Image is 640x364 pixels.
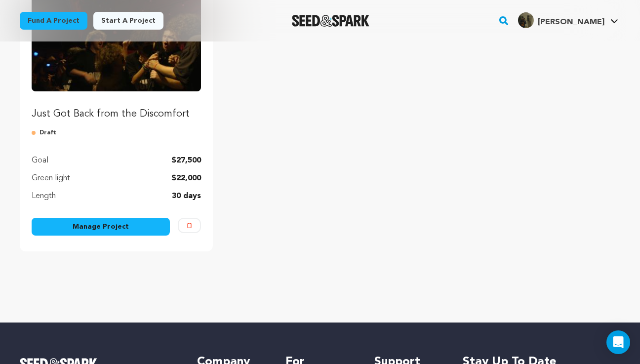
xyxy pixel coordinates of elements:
a: Start a project [93,12,163,30]
p: $27,500 [171,155,201,166]
p: Draft [32,129,201,137]
img: Seed&Spark Logo Dark Mode [292,15,369,27]
a: Manage Project [32,218,170,236]
img: 06eb682db392dc56.png [518,12,534,28]
img: trash-empty.svg [187,223,192,228]
p: Just Got Back from the Discomfort [32,107,201,121]
p: Goal [32,155,48,166]
p: 30 days [172,190,201,202]
div: Open Intercom Messenger [606,330,630,354]
a: Fund a project [20,12,87,30]
p: $22,000 [171,172,201,184]
a: Seed&Spark Homepage [292,15,369,27]
p: Length [32,190,56,202]
span: [PERSON_NAME] [538,18,604,26]
img: submitted-for-review.svg [32,129,40,137]
p: Green light [32,172,70,184]
a: Gaby S.'s Profile [516,10,620,28]
span: Gaby S.'s Profile [516,10,620,31]
div: Gaby S.'s Profile [518,12,604,28]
